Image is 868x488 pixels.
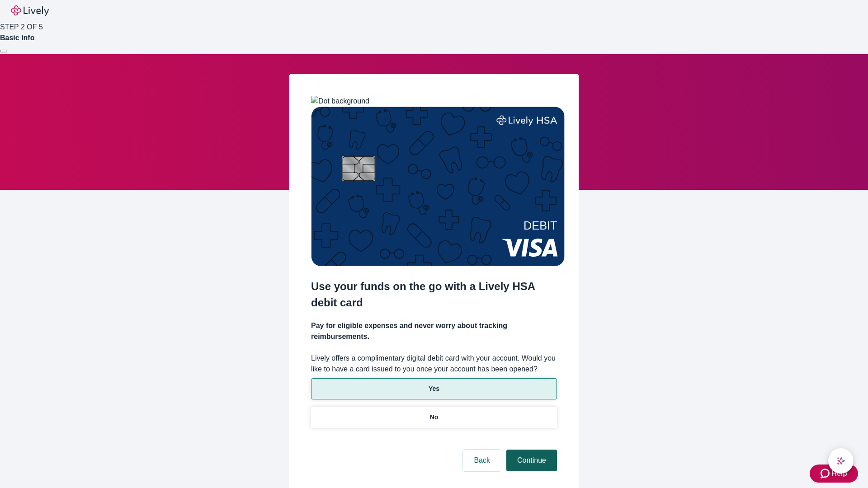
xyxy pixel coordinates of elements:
h4: Pay for eligible expenses and never worry about tracking reimbursements. [311,320,557,342]
p: No [430,413,439,422]
button: No [311,407,557,428]
img: Dot background [311,96,369,107]
label: Lively offers a complimentary digital debit card with your account. Would you like to have a card... [311,353,557,375]
svg: Zendesk support icon [821,468,831,479]
button: chat [828,448,854,474]
p: Yes [429,384,439,394]
button: Yes [311,378,557,399]
button: Back [463,450,501,471]
button: Zendesk support iconHelp [810,465,858,483]
button: Continue [506,450,557,471]
img: Debit card [311,107,565,266]
h2: Use your funds on the go with a Lively HSA debit card [311,278,557,311]
span: Help [831,468,847,479]
svg: Lively AI Assistant [836,456,845,465]
img: Lively [11,5,49,16]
